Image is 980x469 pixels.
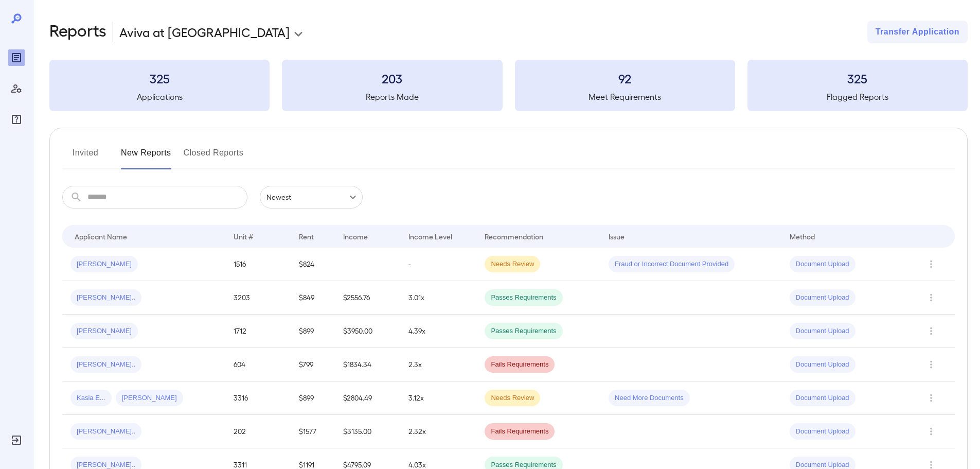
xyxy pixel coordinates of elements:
[335,281,400,315] td: $2556.76
[485,293,562,303] span: Passes Requirements
[923,390,939,406] button: Row Actions
[225,281,291,315] td: 3203
[609,393,690,403] span: Need More Documents
[923,423,939,440] button: Row Actions
[408,230,452,242] div: Income Level
[119,24,290,40] p: Aviva at [GEOGRAPHIC_DATA]
[485,360,555,370] span: Fails Requirements
[49,91,270,103] h5: Applications
[225,248,291,281] td: 1516
[225,381,291,415] td: 3316
[291,381,335,415] td: $899
[335,381,400,415] td: $2804.49
[485,427,555,437] span: Fails Requirements
[282,91,502,103] h5: Reports Made
[291,248,335,281] td: $824
[400,315,476,348] td: 4.39x
[609,259,735,269] span: Fraud or Incorrect Document Provided
[400,281,476,315] td: 3.01x
[260,186,363,209] div: Newest
[923,323,939,339] button: Row Actions
[282,70,502,86] h3: 203
[485,326,562,336] span: Passes Requirements
[747,91,968,103] h5: Flagged Reports
[515,70,735,86] h3: 92
[70,393,112,403] span: Kasia E...
[867,21,968,43] button: Transfer Application
[923,356,939,373] button: Row Actions
[8,432,25,448] div: Log Out
[335,348,400,381] td: $1834.34
[8,49,25,66] div: Reports
[400,381,476,415] td: 3.12x
[485,259,540,269] span: Needs Review
[184,145,244,169] button: Closed Reports
[790,360,856,370] span: Document Upload
[400,248,476,281] td: -
[49,60,968,111] summary: 325Applications203Reports Made92Meet Requirements325Flagged Reports
[8,111,25,128] div: FAQ
[923,289,939,306] button: Row Actions
[70,427,141,437] span: [PERSON_NAME]..
[790,230,815,242] div: Method
[485,230,543,242] div: Recommendation
[75,230,127,242] div: Applicant Name
[49,21,106,43] h2: Reports
[291,415,335,448] td: $1577
[790,427,856,437] span: Document Upload
[70,360,141,370] span: [PERSON_NAME]..
[225,315,291,348] td: 1712
[923,256,939,272] button: Row Actions
[790,393,856,403] span: Document Upload
[291,348,335,381] td: $799
[343,230,368,242] div: Income
[70,259,138,269] span: [PERSON_NAME]
[62,145,109,169] button: Invited
[291,315,335,348] td: $899
[291,281,335,315] td: $849
[8,80,25,97] div: Manage Users
[790,326,856,336] span: Document Upload
[70,326,138,336] span: [PERSON_NAME]
[49,70,270,86] h3: 325
[116,393,183,403] span: [PERSON_NAME]
[790,259,856,269] span: Document Upload
[485,393,540,403] span: Needs Review
[335,315,400,348] td: $3950.00
[225,348,291,381] td: 604
[234,230,253,242] div: Unit #
[515,91,735,103] h5: Meet Requirements
[400,415,476,448] td: 2.32x
[121,145,171,169] button: New Reports
[609,230,625,242] div: Issue
[299,230,315,242] div: Rent
[790,293,856,303] span: Document Upload
[335,415,400,448] td: $3135.00
[70,293,141,303] span: [PERSON_NAME]..
[747,70,968,86] h3: 325
[400,348,476,381] td: 2.3x
[225,415,291,448] td: 202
